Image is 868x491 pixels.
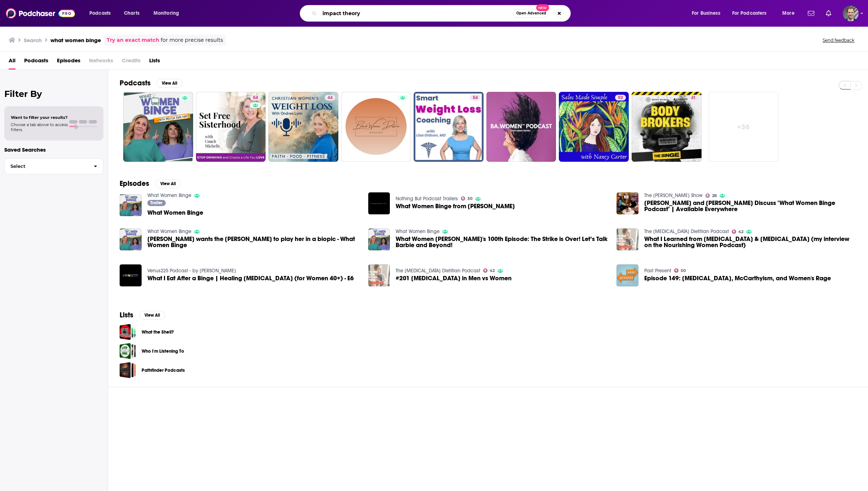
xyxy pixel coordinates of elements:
a: 28 [705,193,717,198]
span: For Business [692,8,720,18]
a: 44 [268,92,338,162]
a: Lists [149,55,160,70]
a: PodcastsView All [120,79,182,88]
a: Pathfinder Podcasts [142,366,185,374]
a: #201 Binge Eating in Men vs Women [396,275,512,281]
img: What Women Binge [120,194,142,216]
span: 50 [681,269,686,272]
a: 52 [615,95,626,101]
img: Candice King wants the Olsen Twins to play her in a biopic - What Women Binge [120,228,142,250]
span: What Women Binge from [PERSON_NAME] [396,203,515,209]
img: Episode 149: Binge Drinking, McCarthyism, and Women's Rage [616,264,638,286]
img: Podchaser - Follow, Share and Rate Podcasts [6,6,75,20]
div: Search podcasts, credits, & more... [307,5,578,22]
img: Melissa Joan Hart and Amanda Lee Discuss "What Women Binge Podcast" | Available Everywhere [616,192,638,214]
a: 42 [732,229,743,234]
span: 42 [490,269,495,272]
img: User Profile [843,5,859,21]
button: open menu [687,8,729,19]
a: Who I'm Listening To [142,347,184,355]
span: Choose a tab above to access filters. [11,122,68,132]
span: 42 [738,230,743,233]
a: What Women Binge [147,228,191,235]
a: What the Shell? [120,324,136,340]
a: 42 [483,268,495,273]
span: Credits [122,55,141,70]
button: View All [155,179,181,188]
img: #201 Binge Eating in Men vs Women [368,264,390,286]
a: ListsView All [120,311,165,320]
span: 41 [691,94,696,102]
span: Monitoring [153,8,179,18]
span: New [536,4,549,11]
span: More [782,8,794,18]
span: Networks [89,55,113,70]
a: Melissa Joan Hart and Amanda Lee Discuss "What Women Binge Podcast" | Available Everywhere [644,200,856,212]
a: What Women Binge [147,210,203,216]
img: What Women Binge from Melissa Joan Hart [368,192,390,214]
a: Nothing But Podcast Trailers [396,196,458,202]
button: View All [139,311,165,320]
a: Episodes [57,55,80,70]
span: [PERSON_NAME] and [PERSON_NAME] Discuss "What Women Binge Podcast" | Available Everywhere [644,200,856,212]
a: The Binge Eating Dietitian Podcast [396,268,480,274]
a: Show notifications dropdown [823,7,834,19]
a: EpisodesView All [120,179,181,188]
a: Show notifications dropdown [805,7,817,19]
a: 44 [325,95,335,101]
button: Show profile menu [843,5,859,21]
button: open menu [727,8,777,19]
button: open menu [84,8,120,19]
button: open menu [777,8,804,19]
a: What I Learned from Binge Eating & Amenorrhea (my interview on the Nourishing Women Podcast) [644,236,856,248]
span: 30 [467,197,472,200]
a: Venus225 Podcast - by Karen Oliver [147,268,236,274]
span: 54 [473,94,478,102]
a: 54 [196,92,266,162]
a: What the Shell? [142,328,174,336]
img: What I Learned from Binge Eating & Amenorrhea (my interview on the Nourishing Women Podcast) [616,228,638,250]
span: Podcasts [89,8,111,18]
span: for more precise results [161,36,223,44]
a: 52 [559,92,629,162]
a: What Women Binge [147,192,191,198]
a: Try an exact match [107,36,159,44]
button: Open AdvancedNew [513,9,549,18]
span: What I Eat After a Binge | Healing [MEDICAL_DATA] (for Women 40+) - E6 [147,275,354,281]
span: Episode 149: [MEDICAL_DATA], McCarthyism, and Women's Rage [644,275,831,281]
a: 30 [461,196,472,201]
img: What I Eat After a Binge | Healing Binge Eating (for Women 40+) - E6 [120,264,142,286]
a: 54 [414,92,484,162]
a: What Women Binge's 100th Episode: The Strike is Over! Let’s Talk Barbie and Beyond! [396,236,608,248]
span: What I Learned from [MEDICAL_DATA] & [MEDICAL_DATA] (my interview on the Nourishing Women Podcast) [644,236,856,248]
span: 52 [618,94,623,102]
a: Who I'm Listening To [120,343,136,359]
span: [PERSON_NAME] wants the [PERSON_NAME] to play her in a biopic - What Women Binge [147,236,360,248]
span: Podcasts [24,55,48,70]
span: Want to filter your results? [11,115,68,120]
a: Pathfinder Podcasts [120,362,136,378]
a: What I Eat After a Binge | Healing Binge Eating (for Women 40+) - E6 [147,275,354,281]
span: Charts [124,8,139,18]
p: Saved Searches [4,146,103,153]
span: For Podcasters [732,8,767,18]
button: View All [156,79,182,88]
a: +36 [709,92,779,162]
input: Search podcasts, credits, & more... [320,8,513,19]
img: What Women Binge's 100th Episode: The Strike is Over! Let’s Talk Barbie and Beyond! [368,228,390,250]
a: Charts [119,8,144,19]
a: 41 [632,92,702,162]
a: 41 [688,95,699,101]
span: 44 [328,94,333,102]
